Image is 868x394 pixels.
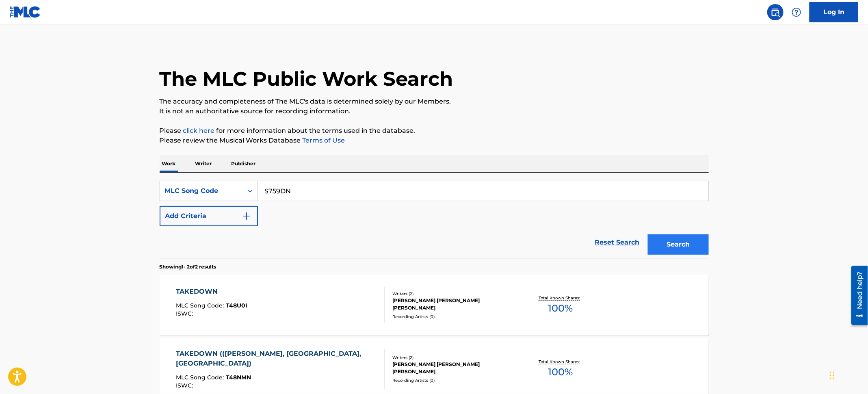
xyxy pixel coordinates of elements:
[827,355,868,394] iframe: Chat Widget
[767,4,784,20] a: Public Search
[176,382,195,389] span: ISWC :
[392,291,515,297] div: Writers ( 2 )
[226,302,247,309] span: T48U0I
[226,374,251,381] span: T48NMN
[392,297,515,312] div: [PERSON_NAME] [PERSON_NAME] [PERSON_NAME]
[229,155,258,172] p: Publisher
[548,365,573,379] span: 100 %
[160,181,709,259] form: Search Form
[160,136,709,145] p: Please review the Musical Works Database
[176,310,195,317] span: ISWC :
[160,275,709,336] a: TAKEDOWNMLC Song Code:T48U0IISWC:Writers (2)[PERSON_NAME] [PERSON_NAME] [PERSON_NAME]Recording Ar...
[392,361,515,375] div: [PERSON_NAME] [PERSON_NAME] [PERSON_NAME]
[392,377,515,383] div: Recording Artists ( 0 )
[160,126,709,136] p: Please for more information about the terms used in the database.
[183,127,215,134] a: click here
[193,155,214,172] p: Writer
[845,263,868,328] iframe: Resource Center
[810,2,858,22] a: Log In
[788,4,805,20] div: Help
[392,355,515,361] div: Writers ( 2 )
[160,97,709,106] p: The accuracy and completeness of The MLC's data is determined solely by our Members.
[160,155,178,172] p: Work
[160,106,709,116] p: It is not an authoritative source for recording information.
[160,206,258,226] button: Add Criteria
[392,314,515,320] div: Recording Artists ( 0 )
[176,374,226,381] span: MLC Song Code :
[160,263,216,271] p: Showing 1 - 2 of 2 results
[10,6,41,18] img: MLC Logo
[830,363,835,388] div: Drag
[548,301,573,316] span: 100 %
[176,287,247,297] div: TAKEDOWN
[165,186,238,196] div: MLC Song Code
[301,136,345,144] a: Terms of Use
[160,67,453,91] h1: The MLC Public Work Search
[176,302,226,309] span: MLC Song Code :
[176,349,378,368] div: TAKEDOWN (([PERSON_NAME], [GEOGRAPHIC_DATA], [GEOGRAPHIC_DATA])
[792,7,801,17] img: help
[771,7,780,17] img: search
[648,234,709,255] button: Search
[539,295,582,301] p: Total Known Shares:
[591,234,644,251] a: Reset Search
[539,359,582,365] p: Total Known Shares:
[242,211,251,221] img: 9d2ae6d4665cec9f34b9.svg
